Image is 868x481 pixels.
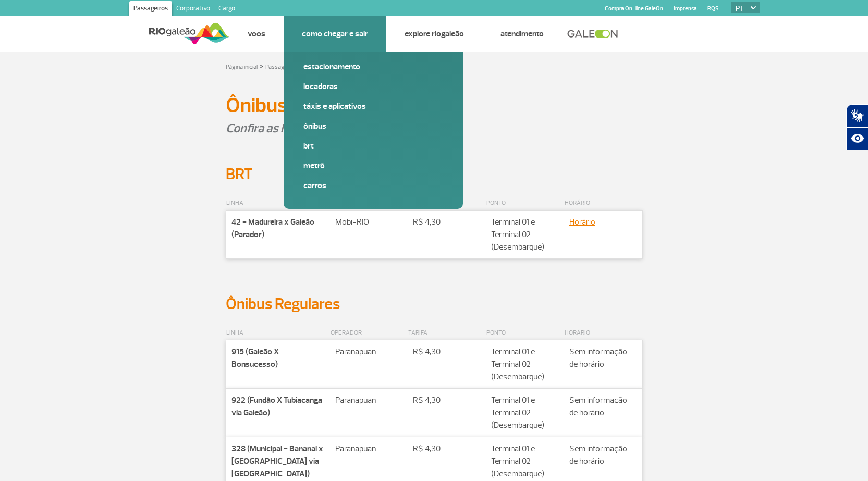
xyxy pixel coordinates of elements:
[500,29,544,39] a: Atendimento
[231,395,322,418] strong: 922 (Fundão X Tubiacanga via Galeão)
[846,104,868,150] div: Plugin de acessibilidade da Hand Talk.
[846,104,868,127] button: Abrir tradutor de língua de sinais.
[413,346,481,358] p: R$ 4,30
[569,394,637,419] p: Sem informação de horário
[335,346,402,358] p: Paranapuan
[413,394,481,406] p: R$ 4,30
[846,127,868,150] button: Abrir recursos assistivos.
[303,160,443,171] a: Metrô
[226,119,643,137] p: Confira as linhas que atendem o RIOgaleão
[331,327,407,339] p: OPERADOR
[565,327,642,339] p: HORÁRIO
[486,326,564,340] th: PONTO
[405,29,464,39] a: Explore RIOgaleão
[172,1,214,18] a: Corporativo
[260,60,263,72] a: >
[303,120,443,132] a: Ônibus
[226,197,329,209] p: LINHA
[226,165,643,184] h2: BRT
[335,216,402,228] p: Mobi-RIO
[674,5,697,12] a: Imprensa
[231,443,323,479] strong: 328 (Municipal - Bananal x [GEOGRAPHIC_DATA] via [GEOGRAPHIC_DATA])
[303,61,443,72] a: Estacionamento
[226,327,329,339] p: LINHA
[605,5,663,12] a: Compra On-line GaleOn
[226,294,643,314] h2: Ônibus Regulares
[569,346,637,371] p: Sem informação de horário
[486,211,564,259] td: Terminal 01 e Terminal 02 (Desembarque)
[335,394,402,406] p: Paranapuan
[486,340,564,389] td: Terminal 01 e Terminal 02 (Desembarque)
[707,5,719,12] a: RQS
[226,96,643,114] h1: Ônibus
[569,217,595,227] a: Horário
[565,197,642,209] p: HORÁRIO
[129,1,172,18] a: Passageiros
[486,389,564,437] td: Terminal 01 e Terminal 02 (Desembarque)
[303,180,443,191] a: Carros
[231,347,279,369] strong: 915 (Galeão X Bonsucesso)
[214,1,239,18] a: Cargo
[303,140,443,152] a: BRT
[303,81,443,92] a: Locadoras
[248,29,265,39] a: Voos
[302,29,368,39] a: Como chegar e sair
[413,442,481,455] p: R$ 4,30
[303,101,443,112] a: Táxis e aplicativos
[413,216,481,228] p: R$ 4,30
[231,217,314,240] strong: 42 - Madureira x Galeão (Parador)
[265,63,297,71] a: Passageiros
[486,196,564,211] th: PONTO
[226,63,258,71] a: Página inicial
[408,326,486,340] th: TARIFA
